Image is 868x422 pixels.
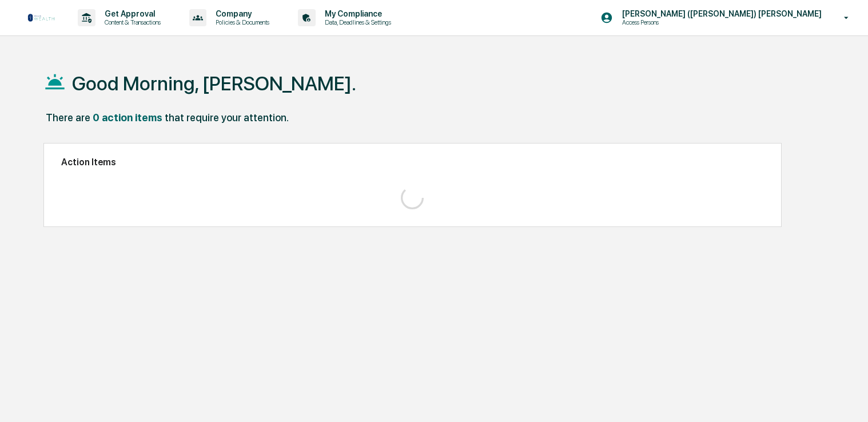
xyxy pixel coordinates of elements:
[206,9,275,18] p: Company
[316,9,397,18] p: My Compliance
[27,13,55,22] img: logo
[95,9,166,18] p: Get Approval
[61,157,765,168] h2: Action Items
[95,18,166,26] p: Content & Transactions
[613,18,725,26] p: Access Persons
[316,18,397,26] p: Data, Deadlines & Settings
[72,72,356,95] h1: Good Morning, [PERSON_NAME].
[46,112,90,124] div: There are
[93,112,162,124] div: 0 action items
[613,9,827,18] p: [PERSON_NAME] ([PERSON_NAME]) [PERSON_NAME]
[206,18,275,26] p: Policies & Documents
[165,112,289,124] div: that require your attention.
